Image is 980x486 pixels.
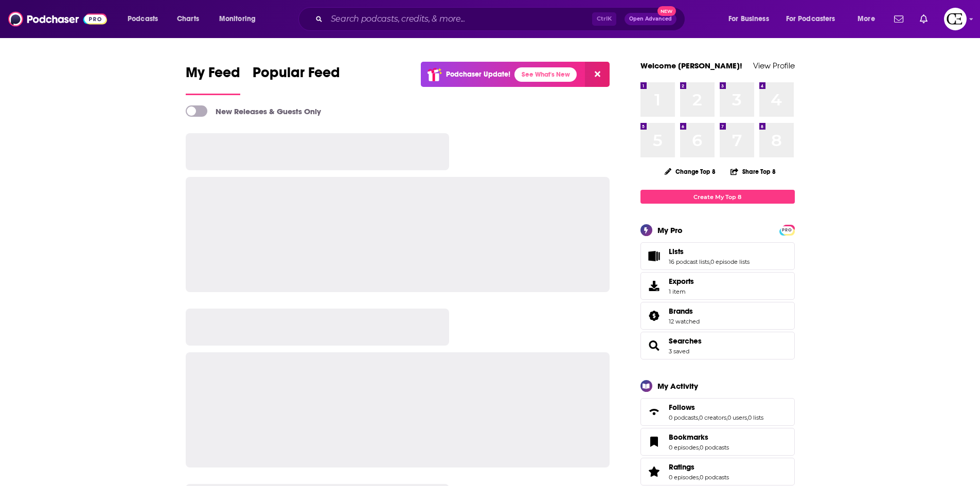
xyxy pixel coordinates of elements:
span: For Business [728,12,769,26]
a: View Profile [753,61,795,70]
a: Create My Top 8 [640,190,795,204]
span: Popular Feed [253,64,340,87]
a: Lists [669,247,750,256]
a: 3 saved [669,348,689,355]
button: Share Top 8 [730,161,776,182]
span: Brands [640,302,795,330]
input: Search podcasts, credits, & more... [327,11,592,27]
span: Monitoring [219,12,256,26]
button: Show profile menu [944,8,967,30]
a: Lists [644,249,665,263]
span: , [726,414,727,421]
span: Exports [669,277,694,286]
span: PRO [781,226,793,234]
a: 0 lists [748,414,763,421]
span: , [709,258,710,265]
span: Bookmarks [640,428,795,456]
span: Exports [644,279,665,293]
span: , [699,444,700,451]
a: 12 watched [669,318,700,325]
a: See What's New [514,67,577,82]
p: Podchaser Update! [446,70,510,79]
span: New [657,6,676,16]
span: 1 item [669,288,694,295]
a: Ratings [669,462,729,472]
a: Ratings [644,464,665,479]
a: Brands [644,309,665,323]
div: My Activity [657,381,698,391]
button: open menu [779,11,850,27]
a: 0 episodes [669,444,699,451]
span: More [858,12,875,26]
a: 0 podcasts [700,474,729,481]
button: open menu [120,11,171,27]
a: Popular Feed [253,64,340,95]
a: 0 podcasts [700,444,729,451]
button: Change Top 8 [658,165,722,178]
span: For Podcasters [786,12,835,26]
a: Searches [669,336,702,346]
a: Charts [170,11,205,27]
a: 0 users [727,414,747,421]
a: Welcome [PERSON_NAME]! [640,61,742,70]
a: 16 podcast lists [669,258,709,265]
a: Show notifications dropdown [890,10,907,28]
div: My Pro [657,225,683,235]
button: open menu [212,11,269,27]
span: Lists [640,242,795,270]
button: Open AdvancedNew [625,13,676,25]
span: , [747,414,748,421]
a: Searches [644,338,665,353]
img: User Profile [944,8,967,30]
div: Search podcasts, credits, & more... [308,7,695,31]
a: 0 podcasts [669,414,698,421]
a: 0 episode lists [710,258,750,265]
span: Brands [669,307,693,316]
button: open menu [721,11,782,27]
a: 0 episodes [669,474,699,481]
a: PRO [781,226,793,233]
span: Follows [640,398,795,426]
span: Follows [669,403,695,412]
a: Show notifications dropdown [916,10,932,28]
a: Follows [669,403,763,412]
a: Brands [669,307,700,316]
span: Ratings [669,462,694,472]
span: Bookmarks [669,433,708,442]
button: open menu [850,11,888,27]
a: My Feed [186,64,240,95]
span: Charts [177,12,199,26]
a: Exports [640,272,795,300]
span: Open Advanced [629,16,672,22]
span: My Feed [186,64,240,87]
span: , [699,474,700,481]
a: Follows [644,405,665,419]
a: 0 creators [699,414,726,421]
a: Bookmarks [669,433,729,442]
a: Bookmarks [644,435,665,449]
span: Lists [669,247,684,256]
span: Logged in as cozyearthaudio [944,8,967,30]
img: Podchaser - Follow, Share and Rate Podcasts [8,9,107,29]
span: Podcasts [128,12,158,26]
span: Ctrl K [592,12,616,26]
span: Ratings [640,458,795,485]
span: , [698,414,699,421]
span: Searches [640,332,795,359]
a: New Releases & Guests Only [186,105,321,117]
